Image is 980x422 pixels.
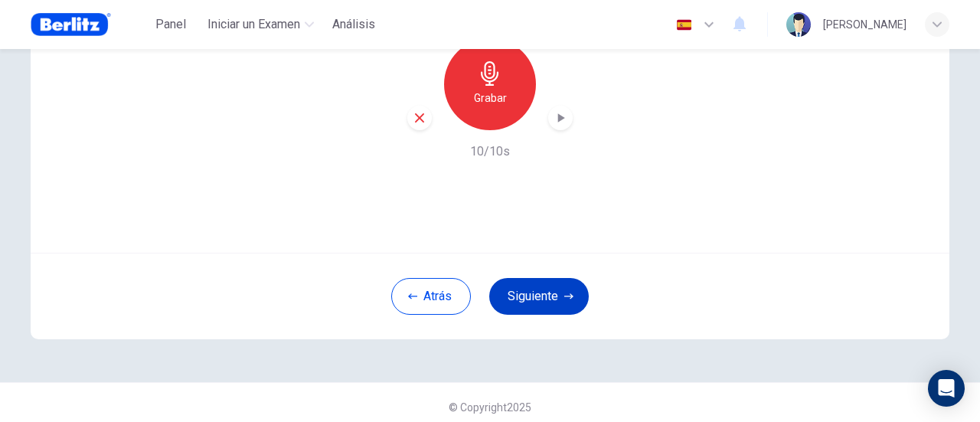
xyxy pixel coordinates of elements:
button: Panel [146,11,195,38]
button: Grabar [444,38,536,130]
button: Siguiente [489,278,589,315]
span: © Copyright 2025 [449,401,531,414]
img: Profile picture [786,12,811,37]
button: Atrás [391,278,471,315]
h6: 10/10s [470,142,510,161]
img: es [675,19,694,31]
div: [PERSON_NAME] [823,15,906,34]
span: Análisis [332,15,375,34]
div: Necesitas una licencia para acceder a este contenido [326,11,381,38]
h6: Grabar [474,89,507,107]
button: Iniciar un Examen [201,11,320,38]
div: Open Intercom Messenger [928,370,965,407]
span: Panel [155,15,186,34]
button: Análisis [326,11,381,38]
span: Iniciar un Examen [207,15,300,34]
img: Berlitz Brasil logo [31,9,111,40]
a: Berlitz Brasil logo [31,9,146,40]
